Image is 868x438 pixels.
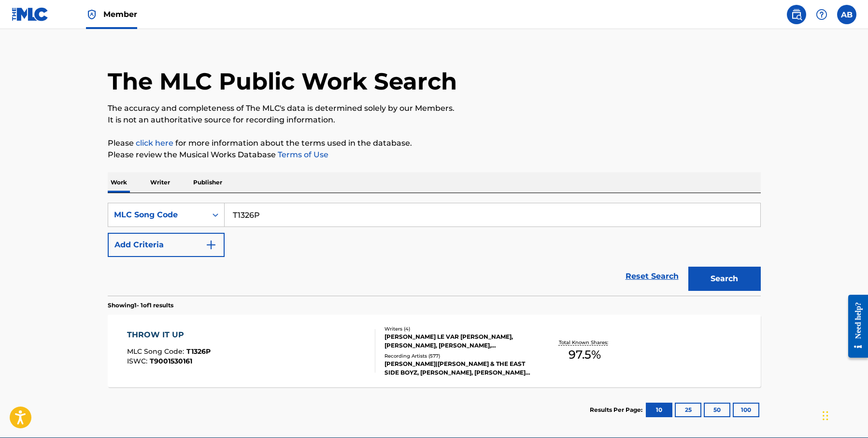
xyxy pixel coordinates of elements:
[384,332,530,350] div: [PERSON_NAME] LE VAR [PERSON_NAME], [PERSON_NAME], [PERSON_NAME], [PERSON_NAME] [PERSON_NAME]
[384,360,530,377] div: [PERSON_NAME]|[PERSON_NAME] & THE EAST SIDE BOYZ, [PERSON_NAME], [PERSON_NAME] & THE EAST SIDE BO...
[103,9,137,20] span: Member
[108,172,130,193] p: Work
[127,329,211,341] div: THROW IT UP
[384,352,530,360] div: Recording Artists ( 577 )
[733,403,759,417] button: 100
[108,301,173,310] p: Showing 1 - 1 of 1 results
[86,9,98,20] img: Top Rightsholder
[812,5,831,24] div: Help
[704,403,730,417] button: 50
[108,114,761,126] p: It is not an authoritative source for recording information.
[837,5,856,24] div: User Menu
[108,67,457,96] h1: The MLC Public Work Search
[147,172,173,193] p: Writer
[150,357,192,365] span: T9001530161
[205,239,217,251] img: 9d2ae6d4665cec9f34b9.svg
[791,9,802,20] img: search
[841,287,868,366] iframe: Resource Center
[816,9,827,20] img: help
[590,406,645,414] p: Results Per Page:
[12,7,49,21] img: MLC Logo
[820,392,868,438] iframe: Chat Widget
[559,339,611,346] p: Total Known Shares:
[127,347,186,356] span: MLC Song Code :
[190,172,225,193] p: Publisher
[787,5,806,24] a: Public Search
[384,325,530,332] div: Writers ( 4 )
[108,203,761,296] form: Search Form
[127,357,150,365] span: ISWC :
[108,315,761,387] a: THROW IT UPMLC Song Code:T1326PISWC:T9001530161Writers (4)[PERSON_NAME] LE VAR [PERSON_NAME], [PE...
[136,138,173,148] a: click here
[569,346,601,363] span: 97.5 %
[646,403,672,417] button: 10
[186,347,211,356] span: T1326P
[108,149,761,161] p: Please review the Musical Works Database
[675,403,701,417] button: 25
[823,401,828,430] div: Drag
[108,103,761,114] p: The accuracy and completeness of The MLC's data is determined solely by our Members.
[108,233,225,257] button: Add Criteria
[114,209,201,221] div: MLC Song Code
[108,137,761,149] p: Please for more information about the terms used in the database.
[688,267,761,291] button: Search
[276,150,328,159] a: Terms of Use
[621,266,683,287] a: Reset Search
